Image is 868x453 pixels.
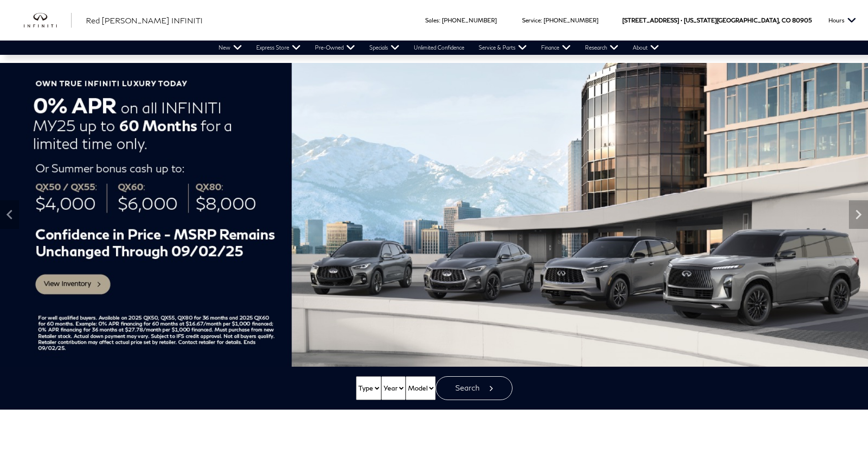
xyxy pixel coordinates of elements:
[626,41,666,55] a: About
[622,17,812,24] a: [STREET_ADDRESS] • [US_STATE][GEOGRAPHIC_DATA], CO 80905
[471,41,534,55] a: Service & Parts
[249,41,308,55] a: Express Store
[24,13,72,28] a: infiniti
[425,17,439,24] span: Sales
[578,41,626,55] a: Research
[436,376,512,400] button: Search
[544,17,598,24] a: [PHONE_NUMBER]
[407,41,471,55] a: Unlimited Confidence
[308,41,362,55] a: Pre-Owned
[86,16,203,25] span: Red [PERSON_NAME] INFINITI
[24,13,72,28] img: INFINITI
[362,41,407,55] a: Specials
[381,376,406,400] select: Vehicle Year
[356,376,381,400] select: Vehicle Type
[534,41,578,55] a: Finance
[442,17,497,24] a: [PHONE_NUMBER]
[406,376,436,400] select: Vehicle Model
[211,41,666,55] nav: Main Navigation
[522,17,541,24] span: Service
[439,17,440,24] span: :
[211,41,249,55] a: New
[541,17,542,24] span: :
[86,15,203,26] a: Red [PERSON_NAME] INFINITI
